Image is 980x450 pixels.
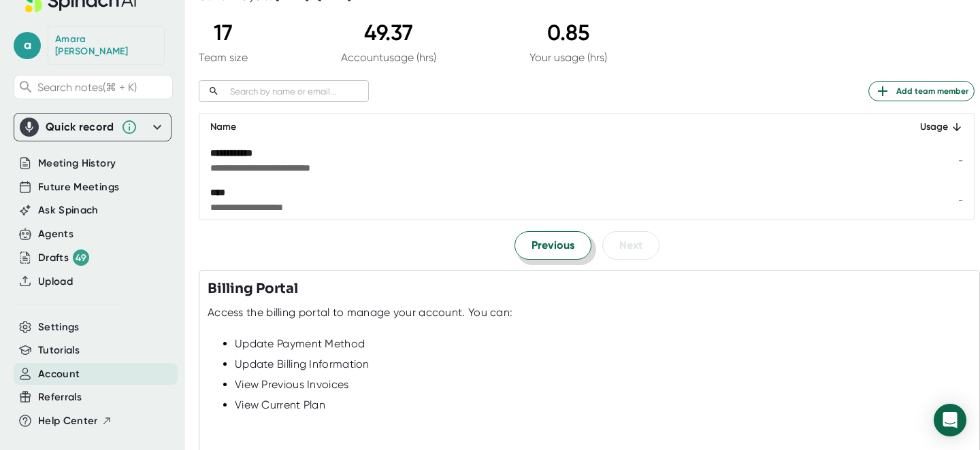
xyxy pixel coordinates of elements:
[46,120,114,134] div: Quick record
[38,203,99,218] button: Ask Spinach
[208,306,512,319] div: Access the billing portal to manage your account. You can:
[225,84,369,99] input: Search by name or email...
[38,226,73,242] button: Agents
[38,390,82,405] button: Referrals
[199,20,248,46] div: 17
[38,274,73,290] button: Upload
[210,119,882,135] div: Name
[341,20,436,46] div: 49.37
[38,413,112,429] button: Help Center
[208,279,298,299] h3: Billing Portal
[38,413,98,429] span: Help Center
[602,231,659,260] button: Next
[55,33,157,57] div: Amara Omoregie
[532,237,574,254] span: Previous
[73,249,89,266] div: 49
[904,119,963,135] div: Usage
[868,81,975,101] button: Add team member
[934,404,966,436] div: Open Intercom Messenger
[14,32,41,59] span: a
[235,398,971,412] div: View Current Plan
[893,180,974,220] td: -
[20,114,165,141] div: Quick record
[529,20,607,46] div: 0.85
[875,83,968,99] span: Add team member
[38,249,89,266] div: Drafts
[235,337,971,351] div: Update Payment Method
[38,366,80,382] button: Account
[199,51,248,64] div: Team size
[37,81,137,94] span: Search notes (⌘ + K)
[893,141,974,180] td: -
[235,358,971,371] div: Update Billing Information
[235,378,971,392] div: View Previous Invoices
[619,237,642,254] span: Next
[514,231,591,260] button: Previous
[38,156,116,171] button: Meeting History
[38,179,119,195] button: Future Meetings
[38,319,80,335] button: Settings
[38,249,89,266] button: Drafts 49
[38,343,80,358] button: Tutorials
[529,51,607,64] div: Your usage (hrs)
[341,51,436,64] div: Account usage (hrs)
